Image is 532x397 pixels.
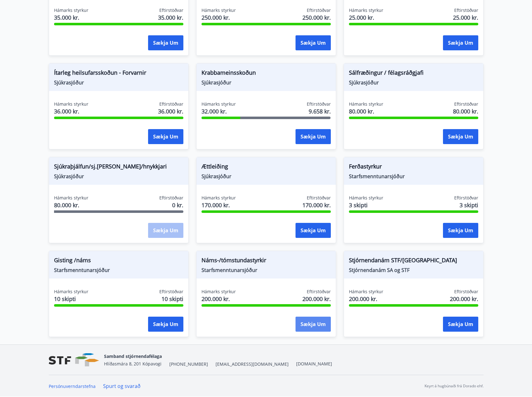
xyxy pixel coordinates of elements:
[349,13,383,22] span: 25.000 kr.
[104,353,162,359] span: Samband stjórnendafélaga
[54,201,88,209] span: 80.000 kr.
[302,201,331,209] span: 170.000 kr.
[349,289,383,295] span: Hámarks styrkur
[216,361,289,367] span: [EMAIL_ADDRESS][DOMAIN_NAME]
[307,7,331,13] span: Eftirstöðvar
[49,383,96,389] a: Persónuverndarstefna
[148,317,183,332] button: Sækja um
[159,195,183,201] span: Eftirstöðvar
[296,35,331,50] button: Sækja um
[349,201,383,209] span: 3 skipti
[425,383,484,389] p: Keyrt á hugbúnaði frá Dorado ehf.
[201,162,331,173] span: Ættleiðing
[172,201,183,209] span: 0 kr.
[349,173,478,180] span: Starfsmenntunarsjóður
[302,13,331,22] span: 250.000 kr.
[201,173,331,180] span: Sjúkrasjóður
[349,107,383,115] span: 80.000 kr.
[307,195,331,201] span: Eftirstöðvar
[309,107,331,115] span: 9.658 kr.
[201,201,236,209] span: 170.000 kr.
[54,7,88,13] span: Hámarks styrkur
[169,361,208,367] span: [PHONE_NUMBER]
[349,295,383,303] span: 200.000 kr.
[201,267,331,274] span: Starfsmenntunarsjóður
[307,101,331,107] span: Eftirstöðvar
[454,195,478,201] span: Eftirstöðvar
[159,7,183,13] span: Eftirstöðvar
[201,289,236,295] span: Hámarks styrkur
[349,195,383,201] span: Hámarks styrkur
[443,129,478,144] button: Sækja um
[201,7,236,13] span: Hámarks styrkur
[54,68,183,79] span: Ítarleg heilsufarsskoðun - Forvarnir
[159,101,183,107] span: Eftirstöðvar
[201,195,236,201] span: Hámarks styrkur
[307,289,331,295] span: Eftirstöðvar
[104,361,162,367] span: Hlíðasmára 8, 201 Kópavogi
[148,129,183,144] button: Sækja um
[54,173,183,180] span: Sjúkrasjóður
[158,13,183,22] span: 35.000 kr.
[296,361,332,367] a: [DOMAIN_NAME]
[443,317,478,332] button: Sækja um
[54,256,183,267] span: Gisting /náms
[201,79,331,86] span: Sjúkrasjóður
[454,7,478,13] span: Eftirstöðvar
[349,68,478,79] span: Sálfræðingur / félagsráðgjafi
[296,317,331,332] button: Sækja um
[296,129,331,144] button: Sækja um
[443,35,478,50] button: Sækja um
[201,68,331,79] span: Krabbameinsskoðun
[54,107,88,115] span: 36.000 kr.
[453,107,478,115] span: 80.000 kr.
[158,107,183,115] span: 36.000 kr.
[54,13,88,22] span: 35.000 kr.
[201,295,236,303] span: 200.000 kr.
[296,223,331,238] button: Sækja um
[454,101,478,107] span: Eftirstöðvar
[460,201,478,209] span: 3 skipti
[54,289,88,295] span: Hámarks styrkur
[450,295,478,303] span: 200.000 kr.
[453,13,478,22] span: 25.000 kr.
[54,101,88,107] span: Hámarks styrkur
[349,79,478,86] span: Sjúkrasjóður
[54,79,183,86] span: Sjúkrasjóður
[159,289,183,295] span: Eftirstöðvar
[49,353,99,367] img: vjCaq2fThgY3EUYqSgpjEiBg6WP39ov69hlhuPVN.png
[201,13,236,22] span: 250.000 kr.
[201,107,236,115] span: 32.000 kr.
[54,162,183,173] span: Sjúkraþjálfun/sj.[PERSON_NAME]/hnykkjari
[349,162,478,173] span: Ferðastyrkur
[349,101,383,107] span: Hámarks styrkur
[443,223,478,238] button: Sækja um
[148,35,183,50] button: Sækja um
[162,295,183,303] span: 10 skipti
[54,295,88,303] span: 10 skipti
[54,195,88,201] span: Hámarks styrkur
[349,267,478,274] span: Stjórnendanám SA og STF
[54,267,183,274] span: Starfsmenntunarsjóður
[349,7,383,13] span: Hámarks styrkur
[302,295,331,303] span: 200.000 kr.
[349,256,478,267] span: Stjórnendanám STF/[GEOGRAPHIC_DATA]
[454,289,478,295] span: Eftirstöðvar
[201,101,236,107] span: Hámarks styrkur
[103,383,141,389] a: Spurt og svarað
[201,256,331,267] span: Náms-/tómstundastyrkir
